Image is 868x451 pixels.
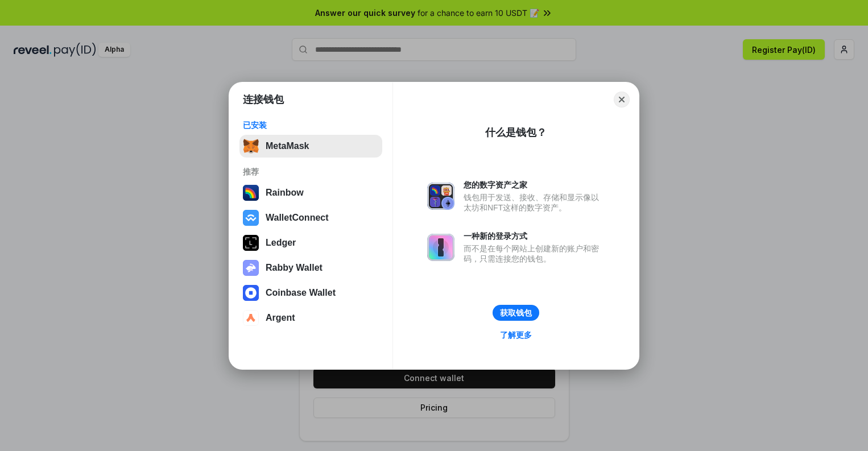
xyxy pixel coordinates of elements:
div: 什么是钱包？ [485,126,547,139]
div: 而不是在每个网站上创建新的账户和密码，只需连接您的钱包。 [464,243,605,264]
img: svg+xml,%3Csvg%20width%3D%22120%22%20height%3D%22120%22%20viewBox%3D%220%200%20120%20120%22%20fil... [243,185,259,201]
img: svg+xml,%3Csvg%20xmlns%3D%22http%3A%2F%2Fwww.w3.org%2F2000%2Fsvg%22%20fill%3D%22none%22%20viewBox... [427,183,454,210]
div: WalletConnect [266,213,329,223]
button: Close [614,92,630,107]
img: svg+xml,%3Csvg%20width%3D%2228%22%20height%3D%2228%22%20viewBox%3D%220%200%2028%2028%22%20fill%3D... [243,285,259,301]
button: 获取钱包 [493,305,539,321]
button: Rainbow [239,181,382,204]
div: Rabby Wallet [266,263,323,273]
button: MetaMask [239,135,382,158]
div: 获取钱包 [500,308,532,318]
div: 推荐 [243,167,379,177]
div: Ledger [266,238,296,248]
img: svg+xml,%3Csvg%20xmlns%3D%22http%3A%2F%2Fwww.w3.org%2F2000%2Fsvg%22%20fill%3D%22none%22%20viewBox... [243,260,259,276]
img: svg+xml,%3Csvg%20width%3D%2228%22%20height%3D%2228%22%20viewBox%3D%220%200%2028%2028%22%20fill%3D... [243,210,259,226]
a: 了解更多 [493,328,539,342]
div: 一种新的登录方式 [464,231,605,241]
button: WalletConnect [239,206,382,229]
button: Ledger [239,231,382,254]
button: Rabby Wallet [239,256,382,279]
img: svg+xml,%3Csvg%20xmlns%3D%22http%3A%2F%2Fwww.w3.org%2F2000%2Fsvg%22%20width%3D%2228%22%20height%3... [243,235,259,251]
div: 钱包用于发送、接收、存储和显示像以太坊和NFT这样的数字资产。 [464,192,605,213]
img: svg+xml,%3Csvg%20xmlns%3D%22http%3A%2F%2Fwww.w3.org%2F2000%2Fsvg%22%20fill%3D%22none%22%20viewBox... [427,234,454,261]
div: 了解更多 [500,330,532,340]
button: Coinbase Wallet [239,282,382,304]
div: Argent [266,313,295,323]
div: 已安装 [243,120,379,130]
div: MetaMask [266,141,309,151]
h1: 连接钱包 [243,93,284,106]
div: Rainbow [266,188,304,198]
div: Coinbase Wallet [266,288,336,298]
img: svg+xml,%3Csvg%20fill%3D%22none%22%20height%3D%2233%22%20viewBox%3D%220%200%2035%2033%22%20width%... [243,138,259,154]
button: Argent [239,307,382,329]
img: svg+xml,%3Csvg%20width%3D%2228%22%20height%3D%2228%22%20viewBox%3D%220%200%2028%2028%22%20fill%3D... [243,310,259,326]
div: 您的数字资产之家 [464,180,605,190]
